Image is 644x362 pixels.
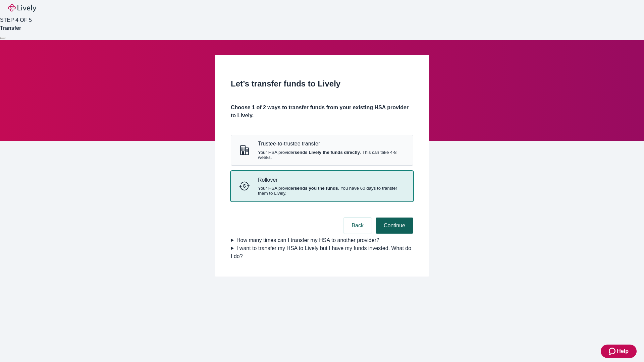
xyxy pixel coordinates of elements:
p: Trustee-to-trustee transfer [258,140,405,147]
span: Help [617,347,629,355]
button: Zendesk support iconHelp [601,345,637,358]
p: Rollover [258,177,405,183]
svg: Trustee-to-trustee [239,145,250,156]
h4: Choose 1 of 2 ways to transfer funds from your existing HSA provider to Lively. [231,104,413,120]
img: Lively [8,4,36,12]
button: RolloverRolloverYour HSA providersends you the funds. You have 60 days to transfer them to Lively. [231,171,413,201]
button: Back [343,218,372,234]
summary: I want to transfer my HSA to Lively but I have my funds invested. What do I do? [231,244,413,260]
button: Continue [376,218,413,234]
h2: Let’s transfer funds to Lively [231,78,413,90]
summary: How many times can I transfer my HSA to another provider? [231,236,413,244]
button: Trustee-to-trusteeTrustee-to-trustee transferYour HSA providersends Lively the funds directly. Th... [231,135,413,165]
span: Your HSA provider . You have 60 days to transfer them to Lively. [258,186,405,196]
span: Your HSA provider . This can take 4-8 weeks. [258,150,405,160]
svg: Zendesk support icon [609,347,617,355]
strong: sends you the funds [294,186,338,191]
svg: Rollover [239,181,250,191]
strong: sends Lively the funds directly [294,150,360,155]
